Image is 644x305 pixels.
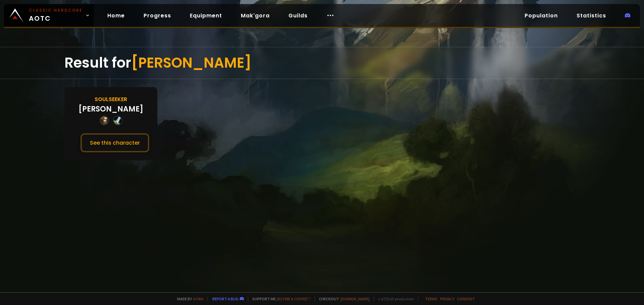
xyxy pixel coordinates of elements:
[29,7,83,13] small: Classic Hardcore
[131,53,252,73] span: [PERSON_NAME]
[102,9,130,22] a: Home
[277,296,311,301] a: Buy me a coffee
[374,296,414,301] span: v. d752d5 - production
[440,296,454,301] a: Privacy
[138,9,176,22] a: Progress
[519,9,563,22] a: Population
[95,95,127,103] div: Soulseeker
[457,296,475,301] a: Consent
[283,9,313,22] a: Guilds
[315,296,370,301] span: Checkout
[80,133,149,152] button: See this character
[78,103,143,115] div: [PERSON_NAME]
[173,296,203,301] span: Made by
[212,296,238,301] a: Report a bug
[193,296,203,301] a: a fan
[235,9,275,22] a: Mak'gora
[4,4,94,27] a: Classic HardcoreAOTC
[571,9,611,22] a: Statistics
[184,9,227,22] a: Equipment
[64,47,580,79] div: Result for
[340,296,370,301] a: [DOMAIN_NAME]
[425,296,437,301] a: Terms
[248,296,311,301] span: Support me,
[29,7,83,23] span: AOTC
